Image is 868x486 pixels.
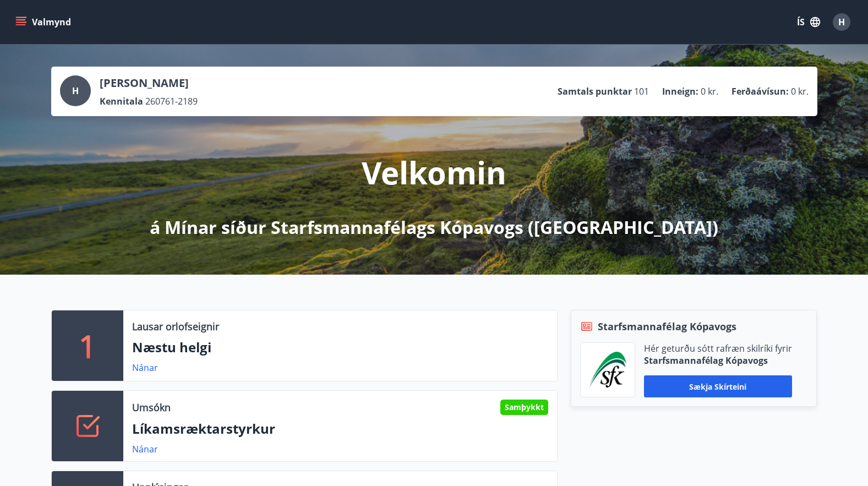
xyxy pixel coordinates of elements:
[79,325,96,367] p: 1
[731,85,789,97] p: Ferðaávísun :
[132,443,158,455] a: Nánar
[132,362,158,374] a: Nánar
[662,85,698,97] p: Inneign :
[634,85,649,97] span: 101
[72,85,79,97] span: H
[132,319,219,334] p: Lausar orlofseignir
[500,400,548,415] div: Samþykkt
[644,354,792,367] p: Starfsmannafélag Kópavogs
[362,151,506,193] p: Velkomin
[100,75,198,91] p: [PERSON_NAME]
[598,319,736,334] span: Starfsmannafélag Kópavogs
[838,16,845,28] span: H
[644,375,792,397] button: Sækja skírteini
[791,85,809,97] span: 0 kr.
[644,342,792,354] p: Hér geturðu sótt rafræn skilríki fyrir
[150,215,718,239] p: á Mínar síður Starfsmannafélags Kópavogs ([GEOGRAPHIC_DATA])
[132,419,548,438] p: Líkamsræktarstyrkur
[132,400,171,414] p: Umsókn
[791,12,826,32] button: ÍS
[589,352,626,388] img: x5MjQkxwhnYn6YREZUTEa9Q4KsBUeQdWGts9Dj4O.png
[828,9,855,35] button: H
[701,85,718,97] span: 0 kr.
[100,95,143,107] p: Kennitala
[558,85,632,97] p: Samtals punktar
[145,95,198,107] span: 260761-2189
[132,338,548,357] p: Næstu helgi
[13,12,75,32] button: menu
